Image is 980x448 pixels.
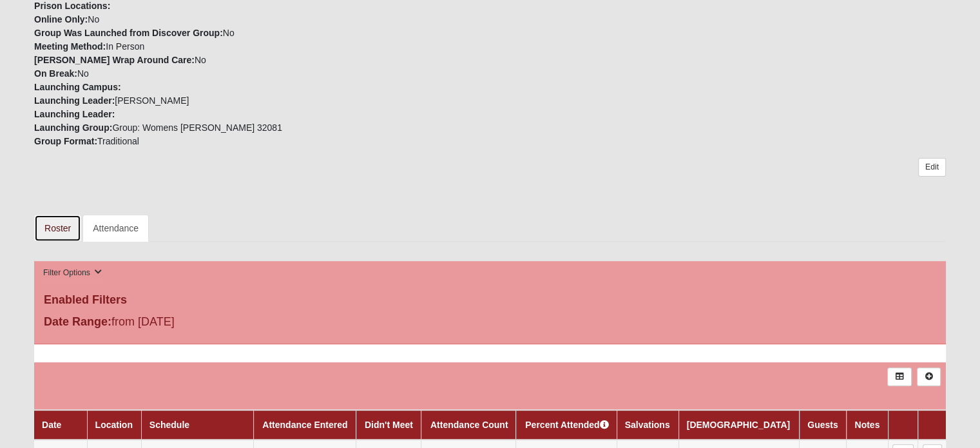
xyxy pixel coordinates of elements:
strong: Launching Leader: [34,95,115,106]
a: Didn't Meet [365,420,413,430]
a: Export to Excel [887,367,911,386]
button: Filter Options [39,266,106,280]
strong: Online Only: [34,14,88,24]
strong: Group Was Launched from Discover Group: [34,28,223,38]
th: [DEMOGRAPHIC_DATA] [678,410,799,440]
strong: Prison Locations: [34,1,110,11]
a: Edit [918,158,946,177]
h4: Enabled Filters [44,293,936,307]
a: Attendance Count [430,420,508,430]
th: Guests [800,410,847,440]
div: from [DATE] [34,313,338,334]
a: Location [95,420,133,430]
a: Attendance [82,215,149,242]
a: Alt+N [917,367,941,386]
strong: Launching Group: [34,122,112,133]
strong: Launching Campus: [34,82,121,92]
th: Salvations [617,410,678,440]
strong: Launching Leader: [34,109,115,119]
strong: Meeting Method: [34,41,106,52]
strong: [PERSON_NAME] Wrap Around Care: [34,55,195,65]
a: Roster [34,215,81,242]
a: Date [42,420,61,430]
a: Percent Attended [525,420,608,430]
strong: Group Format: [34,136,97,146]
a: Notes [854,420,879,430]
a: Attendance Entered [262,420,347,430]
label: Date Range: [44,313,111,331]
a: Schedule [149,420,189,430]
strong: On Break: [34,68,77,79]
